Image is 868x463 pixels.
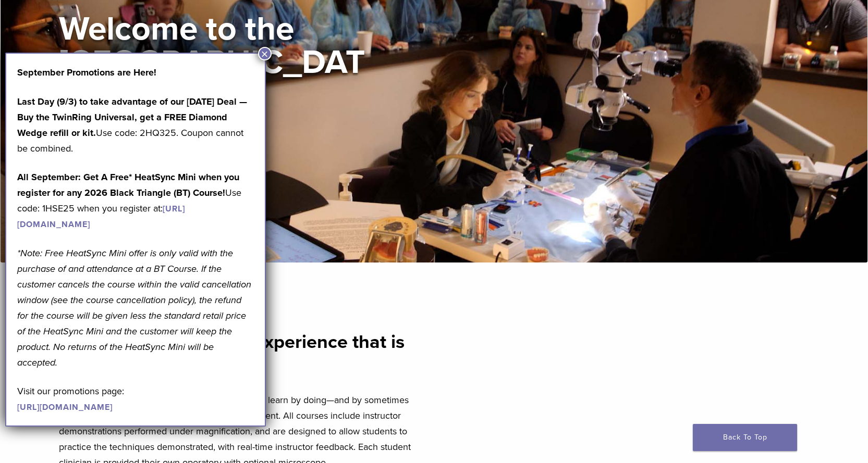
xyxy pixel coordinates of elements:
p: Use code: 1HSE25 when you register at: [17,169,254,232]
p: Visit our promotions page: [17,383,254,415]
a: [URL][DOMAIN_NAME] [17,402,113,412]
a: Back To Top [693,424,797,451]
p: Use code: 2HQ325. Coupon cannot be combined. [17,94,254,156]
strong: September Promotions are Here! [17,67,156,78]
em: *Note: Free HeatSync Mini offer is only valid with the purchase of and attendance at a BT Course.... [17,247,251,368]
h2: Welcome to the [GEOGRAPHIC_DATA] [59,12,372,112]
strong: All September: Get A Free* HeatSync Mini when you register for any 2026 Black Triangle (BT) Course! [17,171,239,198]
strong: Last Day (9/3) to take advantage of our [DATE] Deal — Buy the TwinRing Universal, get a FREE Diam... [17,96,247,139]
button: Close [258,47,272,60]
